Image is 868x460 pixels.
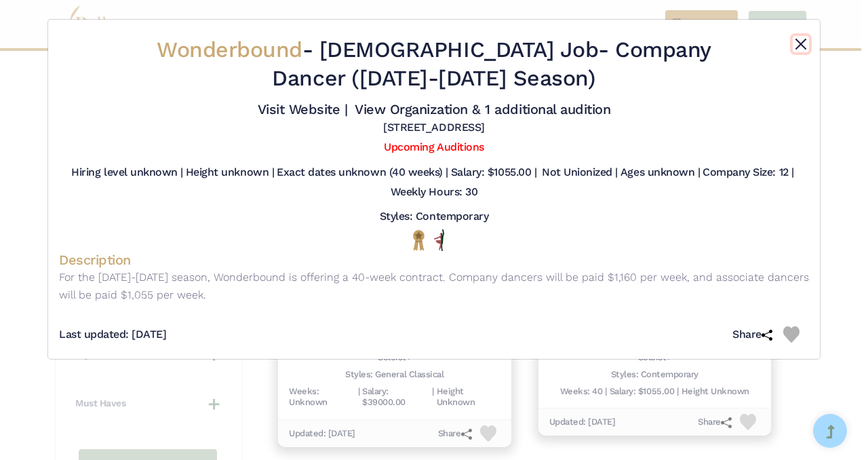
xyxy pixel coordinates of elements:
[277,166,448,180] h5: Exact dates unknown (40 weeks) |
[703,166,793,180] h5: Company Size: 12 |
[59,251,809,269] h4: Description
[59,269,809,303] p: For the [DATE]-[DATE] season, Wonderbound is offering a 40-week contract. Company dancers will be...
[258,101,348,117] a: Visit Website |
[542,166,618,180] h5: Not Unionized |
[319,37,598,62] span: [DEMOGRAPHIC_DATA] Job
[355,101,610,117] a: View Organization & 1 additional audition
[157,37,302,62] span: Wonderbound
[620,166,700,180] h5: Ages unknown |
[186,166,274,180] h5: Height unknown |
[451,166,536,180] h5: Salary: $1055.00 |
[121,36,747,92] h2: - - Company Dancer ([DATE]-[DATE] Season)
[410,229,427,250] img: National
[384,140,484,153] a: Upcoming Auditions
[391,185,477,199] h5: Weekly Hours: 30
[59,328,166,342] h5: Last updated: [DATE]
[783,326,800,343] img: Heart
[434,229,444,251] img: All
[732,328,783,342] h5: Share
[793,36,809,52] button: Close
[380,210,488,224] h5: Styles: Contemporary
[71,166,182,180] h5: Hiring level unknown |
[383,121,484,135] h5: [STREET_ADDRESS]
